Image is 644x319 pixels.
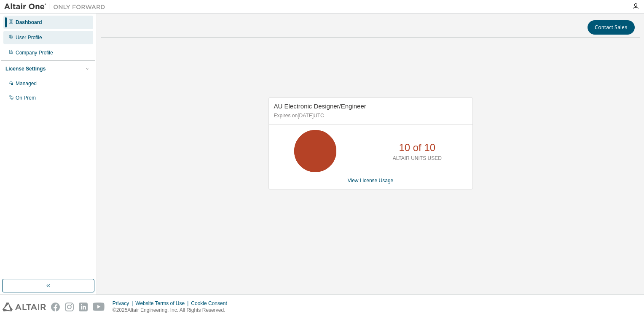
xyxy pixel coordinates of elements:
[113,300,135,307] div: Privacy
[51,303,60,311] img: facebook.svg
[4,3,110,11] img: Altair One
[274,103,366,110] span: AU Electronic Designer/Engineer
[191,300,232,307] div: Cookie Consent
[393,155,442,162] p: ALTAIR UNITS USED
[16,80,37,87] div: Managed
[5,65,46,72] div: License Settings
[135,300,191,307] div: Website Terms of Use
[274,112,465,119] p: Expires on [DATE] UTC
[16,95,36,101] div: On Prem
[113,307,232,314] p: © 2025 Altair Engineering, Inc. All Rights Reserved.
[16,19,42,26] div: Dashboard
[588,20,635,35] button: Contact Sales
[16,34,42,41] div: User Profile
[93,303,105,311] img: youtube.svg
[3,303,46,311] img: altair_logo.svg
[399,141,435,155] p: 10 of 10
[65,303,74,311] img: instagram.svg
[79,303,88,311] img: linkedin.svg
[348,178,394,184] a: View License Usage
[16,49,53,56] div: Company Profile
